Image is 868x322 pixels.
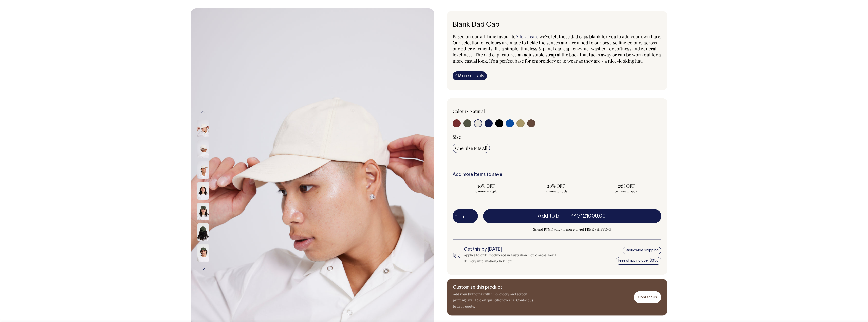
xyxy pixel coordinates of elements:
button: Next [199,263,207,275]
button: + [470,211,478,221]
img: olive [197,203,209,220]
span: 25 more to apply [525,189,587,193]
span: 20% OFF [525,183,587,189]
span: 10% OFF [455,183,517,189]
div: Colour [453,108,536,114]
p: Add your branding with embroidery and screen printing, available on quantities over 25. Contact u... [453,291,534,309]
button: Previous [199,107,207,118]
span: Add to bill [538,214,562,219]
span: One Size Fits All [455,145,487,151]
span: 50 more to apply [595,189,657,193]
span: — [564,214,607,219]
input: 25% OFF 50 more to apply [593,181,660,195]
h6: Blank Dad Cap [453,21,661,29]
img: natural [197,140,209,158]
span: i [455,73,457,78]
label: Natural [470,108,485,114]
img: olive [197,223,209,241]
a: Contact Us [634,291,661,303]
button: - [453,211,460,221]
img: olive [197,244,209,262]
a: iMore details [453,71,487,80]
button: Add to bill —PYG121000.00 [483,209,661,223]
span: Based on our all-time favourite [453,33,515,40]
img: natural [197,161,209,179]
span: , we've left these dad caps blank for you to add your own flare. Our selection of colours are mad... [453,33,661,64]
img: natural [197,182,209,200]
span: 25% OFF [595,183,657,189]
span: PYG121000.00 [569,214,606,219]
a: Allora! cap [515,33,537,40]
h6: Get this by [DATE] [464,247,567,252]
span: • [467,108,469,114]
span: Spend PYG1689477.51 more to get FREE SHIPPING [483,226,661,232]
div: Applies to orders delivered in Australian metro areas. For all delivery information, . [464,252,567,264]
input: 10% OFF 10 more to apply [453,181,520,195]
span: 10 more to apply [455,189,517,193]
input: 20% OFF 25 more to apply [523,181,590,195]
a: click here [497,259,513,263]
div: Size [453,134,661,140]
input: One Size Fits All [453,144,490,153]
img: natural [197,120,209,137]
h6: Add more items to save [453,172,661,177]
h6: Customise this product [453,285,534,290]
